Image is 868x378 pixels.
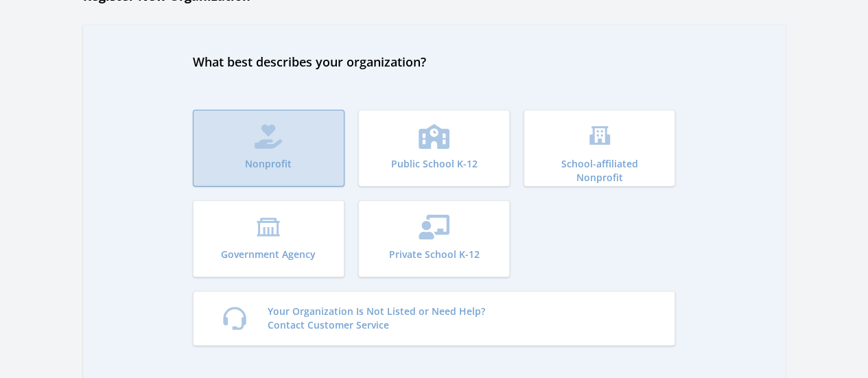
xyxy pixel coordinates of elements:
[193,110,344,187] button: Nonprofit
[358,110,510,187] button: Public School K-12
[221,248,316,261] p: Government Agency
[388,248,479,261] p: Private School K-12
[193,291,676,346] a: Your Organization Is Not Listed or Need Help?Contact Customer Service
[193,200,344,277] button: Government Agency
[193,52,676,71] h2: What best describes your organization?
[524,110,675,187] button: School-affiliated Nonprofit
[358,200,510,277] button: Private School K-12
[245,157,292,171] p: Nonprofit
[268,305,485,332] p: Your Organization Is Not Listed or Need Help? Contact Customer Service
[390,157,477,171] p: Public School K-12
[543,157,655,185] p: School-affiliated Nonprofit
